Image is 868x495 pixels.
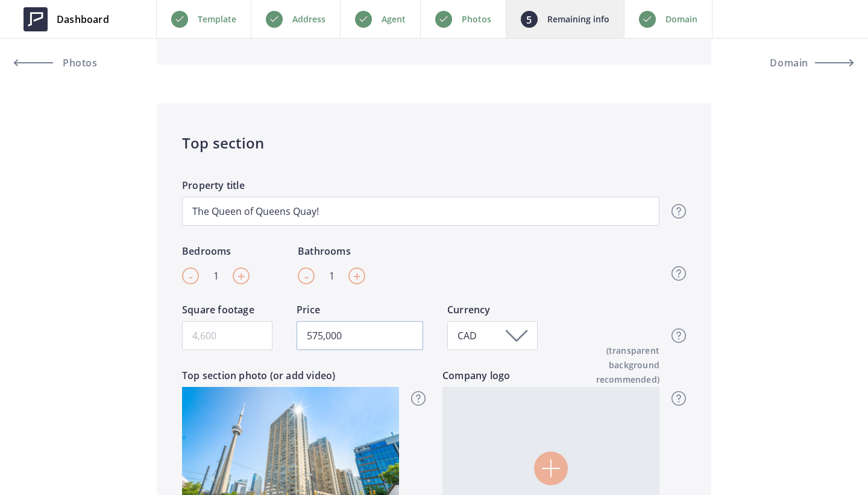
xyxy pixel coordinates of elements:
[14,1,118,37] a: Dashboard
[297,302,423,321] label: Price
[382,12,406,27] p: Agent
[298,244,365,263] label: Bathrooms
[182,368,399,387] label: Top section photo (or add video)
[182,132,686,154] h4: Top section
[60,58,98,68] span: Photos
[237,267,245,285] span: +
[304,267,309,285] span: -
[297,321,423,350] input: 1,600,000
[182,178,659,197] label: Property title
[671,266,686,281] img: question
[745,48,854,77] button: Domain
[182,244,250,263] label: Bedrooms
[189,267,193,285] span: -
[808,435,854,481] iframe: Drift Widget Chat Controller
[770,58,808,68] span: Domain
[547,12,609,27] p: Remaining info
[292,12,325,27] p: Address
[555,343,659,387] span: (transparent background recommended)
[198,12,236,27] p: Template
[182,302,272,321] label: Square footage
[411,391,426,406] img: question
[671,204,686,219] img: question
[665,12,697,27] p: Domain
[182,321,272,350] input: 4,600
[462,12,491,27] p: Photos
[442,368,659,387] label: Company logo
[620,309,861,442] iframe: Drift Widget Chat Window
[182,197,659,226] input: A location unlike any other
[14,48,123,77] a: Photos
[353,267,361,285] span: +
[447,302,538,321] label: Currency
[458,329,480,342] span: CAD
[57,12,109,27] span: Dashboard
